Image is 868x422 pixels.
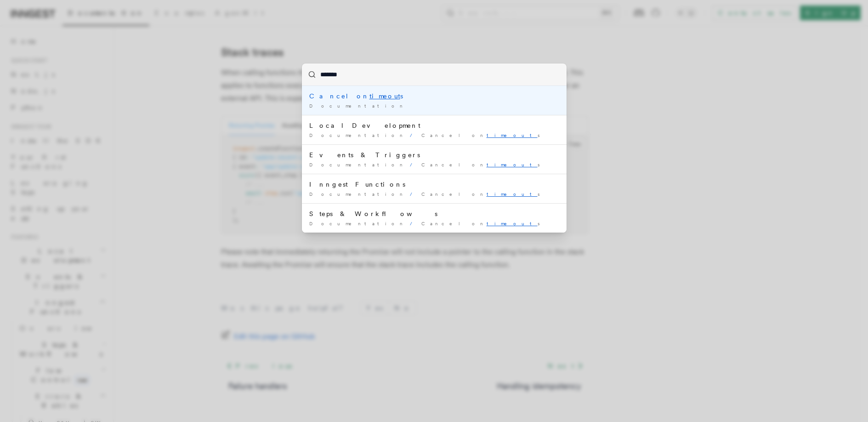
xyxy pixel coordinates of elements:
span: / [410,132,418,138]
mark: timeout [487,132,538,138]
div: Cancel on s [309,91,559,101]
span: Documentation [309,162,406,167]
span: / [410,162,418,167]
div: Local Development [309,121,559,130]
span: Documentation [309,221,406,226]
mark: timeout [369,92,400,100]
span: / [410,191,418,197]
span: Documentation [309,132,406,138]
span: / [410,221,418,226]
div: Inngest Functions [309,180,559,189]
span: Cancel on s [421,191,545,197]
span: Cancel on s [421,162,545,167]
mark: timeout [487,162,538,167]
mark: timeout [487,221,538,226]
span: Cancel on s [421,132,545,138]
span: Documentation [309,191,406,197]
span: Cancel on s [421,221,545,226]
div: Steps & Workflows [309,209,559,218]
span: Documentation [309,103,406,108]
div: Events & Triggers [309,150,559,160]
mark: timeout [487,191,538,197]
